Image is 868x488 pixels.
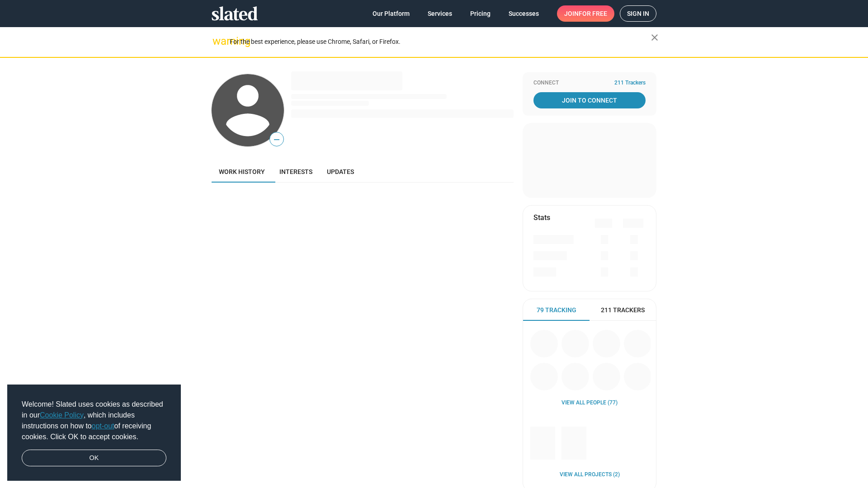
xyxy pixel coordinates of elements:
span: Our Platform [373,5,410,22]
span: Updates [327,168,354,175]
span: 79 Tracking [537,306,576,314]
span: Work history [219,168,265,175]
a: View all Projects (2) [560,471,620,479]
span: Join [564,5,607,22]
span: Interests [279,168,312,175]
span: for free [579,5,607,22]
a: Pricing [463,5,498,22]
mat-card-title: Stats [533,213,550,222]
span: 211 Trackers [601,306,645,314]
a: Work history [212,161,272,183]
a: Cookie Policy [40,411,84,419]
a: View all People (77) [561,399,618,407]
a: Interests [272,161,320,183]
a: Our Platform [365,5,417,22]
mat-icon: close [649,32,660,43]
a: Sign in [620,5,656,22]
span: Welcome! Slated uses cookies as described in our , which includes instructions on how to of recei... [22,399,166,442]
span: Pricing [470,5,491,22]
a: Joinfor free [557,5,614,22]
span: Services [428,5,452,22]
a: Successes [501,5,546,22]
a: Services [420,5,459,22]
div: For the best experience, please use Chrome, Safari, or Firefox. [230,36,651,48]
a: Updates [320,161,361,183]
span: 211 Trackers [614,80,646,87]
span: Sign in [627,6,649,21]
div: cookieconsent [7,385,181,481]
span: Successes [509,5,539,22]
span: Join To Connect [535,92,644,108]
a: Join To Connect [533,92,646,108]
div: Connect [533,80,646,87]
a: opt-out [92,422,114,430]
span: — [270,134,283,145]
a: dismiss cookie message [22,450,166,467]
mat-icon: warning [212,36,223,47]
